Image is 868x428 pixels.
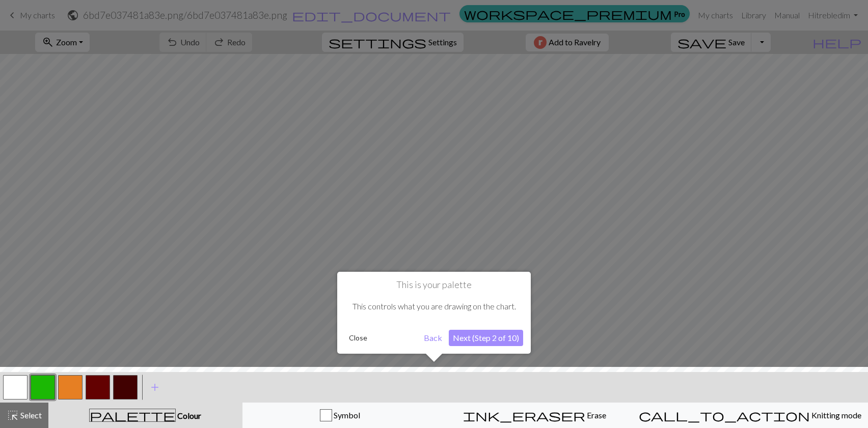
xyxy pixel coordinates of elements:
[345,291,523,322] div: This controls what you are drawing on the chart.
[449,330,523,346] button: Next (Step 2 of 10)
[345,279,523,291] h1: This is your palette
[337,272,531,354] div: This is your palette
[420,330,446,346] button: Back
[345,330,371,346] button: Close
